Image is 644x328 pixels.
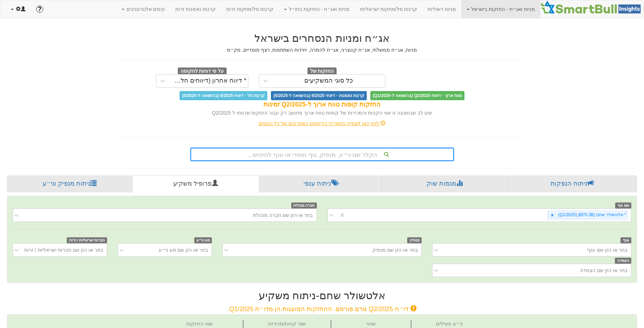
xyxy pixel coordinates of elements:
span: שווי החזקות [186,321,213,327]
a: ניתוח מנפיק וני״ע [7,175,132,192]
span: שם גוף [615,202,631,208]
span: קרנות סל - דיווחי 6/2025 (בהשוואה ל-5/2025) [180,91,267,100]
div: * דיווח אחרון (דיווחים חלקיים) [171,77,247,84]
span: שווי קניות/מכירות [268,321,306,327]
div: בחר או הזן שם סוג ני״ע [159,246,208,253]
a: קרנות סל/מחקות זרות [221,0,279,18]
h2: אג״ח ומניות הנסחרים בישראל [122,32,522,44]
span: ני״ע פעילים [436,321,462,327]
a: קרנות נאמנות זרות [170,0,221,18]
span: סוג ני״ע [194,237,212,243]
span: מנפיק [407,237,422,243]
h4: דו״ח Q2/2025 טרם פורסם. ההחזקות המוצגות הן מדו״ח Q1/2025. [7,305,637,313]
a: מניות ואג״ח - החזקות בחו״ל [279,0,355,18]
a: ? [31,0,48,18]
span: קרנות נאמנות - דיווחי 6/2025 (בהשוואה ל-5/2025) [271,91,366,100]
a: מניות דואליות [422,0,461,18]
div: בחר או הזן שם ענף [587,246,627,253]
div: לחץ כאן לצפייה בתאריכי הדיווחים האחרונים של כל הגופים [117,120,528,127]
a: קרנות סל/מחקות ישראליות [355,0,422,18]
a: נכסים אלטרנטיבים [116,0,170,18]
span: חברות ישראליות / זרות [67,237,107,243]
span: חברה מנהלת [291,202,317,208]
span: על פי דוחות לתקופה [178,67,227,75]
a: ניתוח הנפקות [507,175,637,192]
span: החזקות של [307,67,337,75]
span: הצמדה [615,258,631,264]
div: בחר או הזן שם חברות ישראליות / זרות [24,246,103,253]
span: טווח ארוך - דיווחי Q2/2025 (בהשוואה ל-Q1/2025) [370,91,464,100]
div: בחר או הזן שם מנפיק [372,246,418,253]
div: בחר או הזן שם הצמדה [580,267,627,274]
div: החזקות קופות טווח ארוך ל-Q2/2025 זמינות [122,100,522,109]
div: שים לב שבתצוגה זו שווי הקניות והמכירות של קופות טווח ארוך מחושב רק עבור החזקות שדווחו ל Q2/2025 [122,109,522,116]
span: ענף [620,237,631,243]
div: כל סוגי המשקיעים [304,77,353,84]
a: ניתוח ענפי [259,175,382,192]
div: בחר או הזן שם חברה מנהלת [253,212,313,219]
span: ? [38,6,41,13]
h5: מניות, אג״ח ממשלתי, אג״ח קונצרני, אג״ח להמרה, יחידות השתתפות, רצף מוסדיים, מק״מ [122,47,522,53]
a: מניות ואג״ח - החזקות בישראל [461,0,540,18]
h2: אלטשולר שחם - ניתוח משקיע [7,290,637,301]
span: שינוי [366,321,376,327]
div: * אלטשולר שחם (₪70.3B) (Q1/2025) [556,211,627,219]
img: Smartbull [540,0,644,14]
a: פרופיל משקיע [132,175,259,192]
div: הקלד שם ני״ע, מנפיק, גוף מוסדי או ענף לחיפוש... [191,148,453,160]
a: מגמות שוק [382,175,507,192]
